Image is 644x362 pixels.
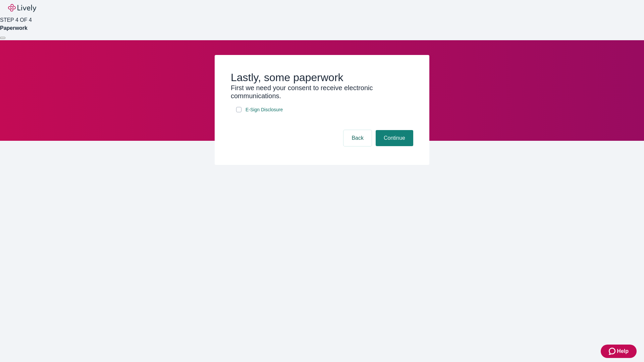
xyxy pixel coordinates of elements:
button: Zendesk support iconHelp [601,345,637,358]
button: Continue [376,130,413,146]
img: Lively [8,4,36,12]
span: Help [617,347,629,355]
a: e-sign disclosure document [244,106,284,114]
svg: Zendesk support icon [609,347,617,355]
h3: First we need your consent to receive electronic communications. [231,84,413,100]
h2: Lastly, some paperwork [231,71,413,84]
span: E-Sign Disclosure [246,106,283,113]
button: Back [343,130,372,146]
